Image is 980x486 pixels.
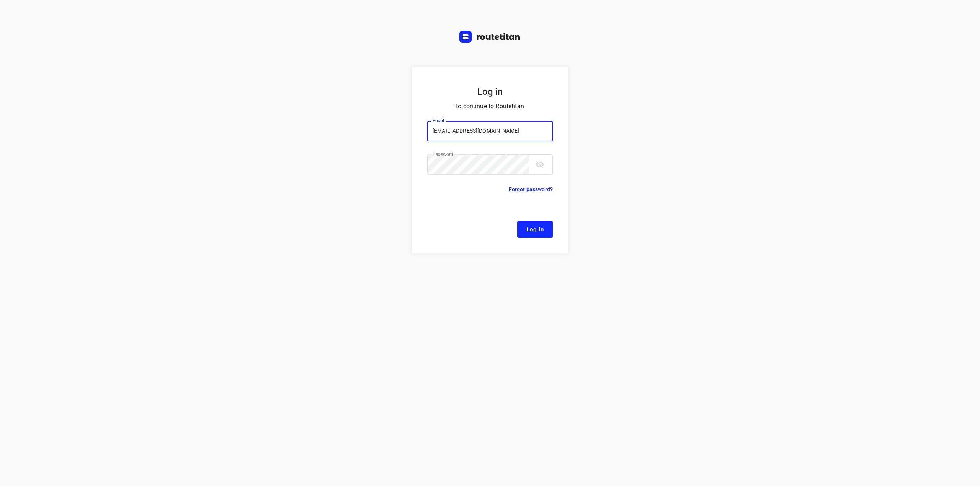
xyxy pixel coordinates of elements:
[526,224,544,234] span: Log In
[459,31,521,43] img: Routetitan
[517,221,553,238] button: Log In
[427,86,553,98] h5: Log in
[427,101,553,112] p: to continue to Routetitan
[532,157,547,172] button: toggle password visibility
[509,185,553,194] p: Forgot password?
